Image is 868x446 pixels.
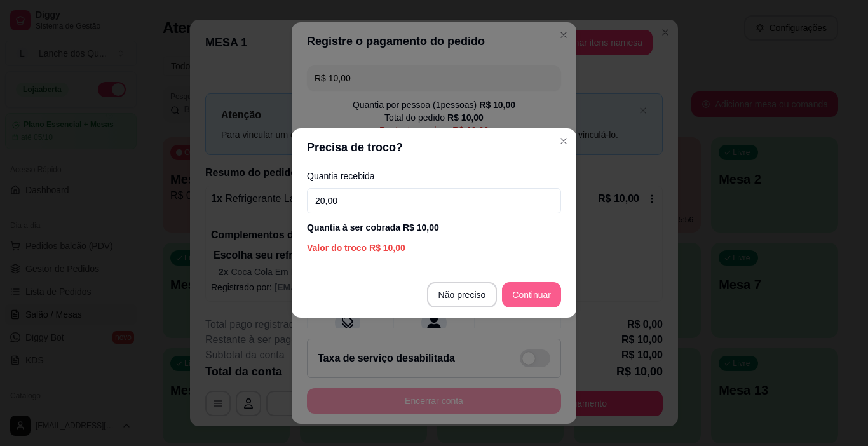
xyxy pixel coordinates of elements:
button: Não preciso [427,282,498,307]
button: Continuar [502,282,561,307]
header: Precisa de troco? [292,128,576,166]
div: Quantia à ser cobrada R$ 10,00 [307,221,561,234]
label: Quantia recebida [307,172,561,180]
div: Valor do troco R$ 10,00 [307,241,561,254]
button: Close [553,131,574,151]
